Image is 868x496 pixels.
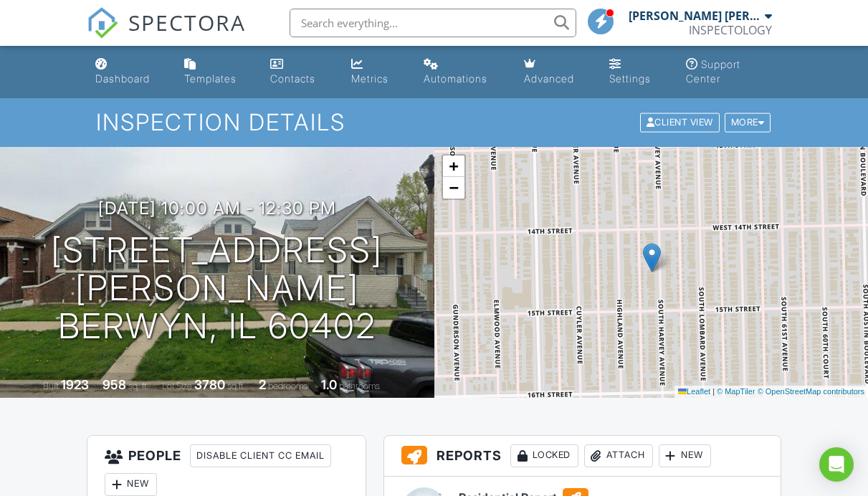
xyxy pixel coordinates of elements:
span: bathrooms [339,381,380,391]
a: Client View [639,116,723,127]
input: Search everything... [290,9,576,37]
img: Marker [643,243,661,272]
a: Dashboard [90,52,167,92]
div: 958 [102,377,126,392]
div: Contacts [270,72,315,85]
span: bedrooms [268,381,307,391]
a: © MapTiler [717,387,755,396]
div: 1923 [61,377,89,392]
span: − [449,178,458,196]
span: SPECTORA [128,7,246,37]
div: Support Center [686,58,740,85]
div: Automations [424,72,487,85]
a: Leaflet [678,387,710,396]
div: Client View [640,113,720,133]
div: New [105,473,157,496]
div: Dashboard [95,72,150,85]
div: Locked [510,444,578,467]
span: sq.ft. [227,381,245,391]
h3: Reports [384,436,781,477]
span: sq. ft. [128,381,148,391]
a: Support Center [680,52,778,92]
div: Attach [584,444,653,467]
a: Templates [178,52,254,92]
div: 2 [259,377,266,392]
a: Automations (Basic) [418,52,507,92]
div: Advanced [524,72,574,85]
div: INSPECTOLOGY [689,23,772,37]
div: Open Intercom Messenger [819,447,854,482]
span: | [712,387,715,396]
a: Contacts [264,52,334,92]
div: 3780 [194,377,225,392]
span: Built [43,381,59,391]
div: Metrics [351,72,388,85]
div: [PERSON_NAME] [PERSON_NAME] [629,9,761,23]
a: Advanced [518,52,593,92]
span: Lot Size [162,381,192,391]
h3: [DATE] 10:00 am - 12:30 pm [98,199,336,218]
h1: Inspection Details [96,110,772,135]
h1: [STREET_ADDRESS][PERSON_NAME] Berwyn, IL 60402 [23,232,411,345]
div: 1.0 [321,377,337,392]
span: + [449,157,458,175]
div: More [725,113,771,133]
div: New [659,444,711,467]
div: Disable Client CC Email [190,444,331,467]
a: Zoom out [443,177,464,199]
a: © OpenStreetMap contributors [758,387,864,396]
img: The Best Home Inspection Software - Spectora [87,7,118,39]
a: Settings [604,52,668,92]
div: Templates [184,72,237,85]
a: SPECTORA [87,19,246,49]
a: Zoom in [443,156,464,177]
a: Metrics [345,52,406,92]
div: Settings [609,72,651,85]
